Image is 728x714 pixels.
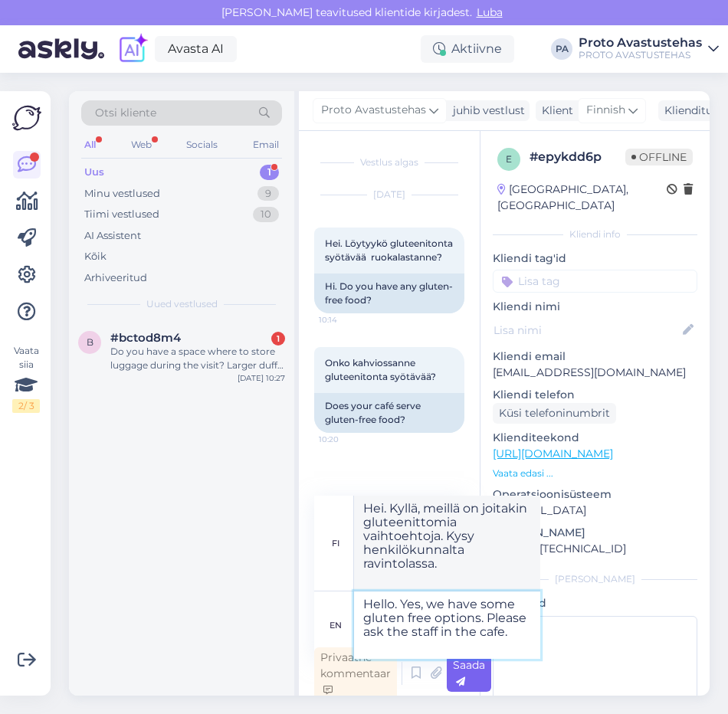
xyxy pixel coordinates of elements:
[84,228,141,244] div: AI Assistent
[321,102,426,119] span: Proto Avastustehas
[551,38,572,60] div: PA
[87,336,93,348] span: b
[84,186,160,201] div: Minu vestlused
[586,102,625,119] span: Finnish
[271,332,285,346] div: 1
[472,5,507,19] span: Luba
[493,349,697,365] p: Kliendi email
[110,345,285,372] div: Do you have a space where to store luggage during the visit? Larger duffel bag.
[447,103,525,119] div: juhib vestlust
[493,525,697,541] p: [PERSON_NAME]
[493,430,697,446] p: Klienditeekond
[493,299,697,315] p: Kliendi nimi
[319,314,376,326] span: 10:14
[493,228,697,241] div: Kliendi info
[314,647,397,700] div: Privaatne kommentaar
[84,165,104,180] div: Uus
[579,49,702,61] div: PROTO AVASTUSTEHAS
[658,103,723,119] div: Klienditugi
[493,365,697,381] p: [EMAIL_ADDRESS][DOMAIN_NAME]
[493,270,697,293] input: Lisa tag
[325,237,455,263] span: Hei. Löytyykö gluteenitonta syötävää ruokalastanne?
[12,103,41,133] img: Askly Logo
[12,399,40,413] div: 2 / 3
[493,467,697,480] p: Vaata edasi ...
[319,434,376,445] span: 10:20
[110,331,181,345] span: #bctod8m4
[314,273,464,313] div: Hi. Do you have any gluten-free food?
[325,357,436,382] span: Onko kahviossanne gluteenitonta syötävää?
[146,297,218,311] span: Uued vestlused
[95,105,156,121] span: Otsi kliente
[493,541,697,557] p: Chrome [TECHNICAL_ID]
[257,186,279,201] div: 9
[497,182,667,214] div: [GEOGRAPHIC_DATA], [GEOGRAPHIC_DATA]
[260,165,279,180] div: 1
[183,135,221,155] div: Socials
[238,372,285,384] div: [DATE] 10:27
[625,149,693,165] span: Offline
[354,496,540,591] textarea: Hei. Kyllä, meillä on joitakin gluteenittomia vaihtoehtoja. Kysy henkilökunnalta ravintolassa.
[579,37,719,61] a: Proto AvastustehasPROTO AVASTUSTEHAS
[493,595,697,611] p: Märkmed
[493,387,697,403] p: Kliendi telefon
[84,270,147,286] div: Arhiveeritud
[493,572,697,586] div: [PERSON_NAME]
[250,135,282,155] div: Email
[81,135,99,155] div: All
[84,207,159,222] div: Tiimi vestlused
[155,36,237,62] a: Avasta AI
[314,393,464,433] div: Does your café serve gluten-free food?
[493,486,697,503] p: Operatsioonisüsteem
[494,322,680,339] input: Lisa nimi
[493,447,613,460] a: [URL][DOMAIN_NAME]
[354,591,540,659] textarea: Hello. Yes, we have some gluten free options. Please ask the staff in the cafe.
[116,33,149,65] img: explore-ai
[493,403,616,424] div: Küsi telefoninumbrit
[530,148,625,166] div: # epykdd6p
[506,153,512,165] span: e
[579,37,702,49] div: Proto Avastustehas
[330,612,342,638] div: en
[493,503,697,519] p: [MEDICAL_DATA]
[12,344,40,413] div: Vaata siia
[84,249,107,264] div: Kõik
[314,188,464,201] div: [DATE]
[493,251,697,267] p: Kliendi tag'id
[253,207,279,222] div: 10
[421,35,514,63] div: Aktiivne
[314,156,464,169] div: Vestlus algas
[128,135,155,155] div: Web
[536,103,573,119] div: Klient
[332,530,339,556] div: fi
